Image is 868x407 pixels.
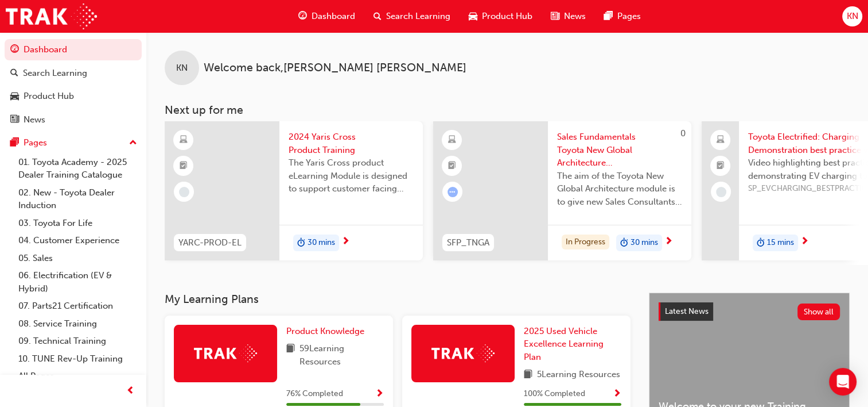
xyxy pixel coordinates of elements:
[204,62,466,75] span: Welcome back , [PERSON_NAME] [PERSON_NAME]
[386,10,450,23] span: Search Learning
[595,5,650,28] a: pages-iconPages
[286,326,364,336] span: Product Knowledge
[375,389,384,400] span: Show Progress
[10,91,19,102] span: car-icon
[448,159,456,174] span: booktick-icon
[5,37,142,132] button: DashboardSearch LearningProduct HubNews
[146,103,868,117] h3: Next up for me
[299,342,384,368] span: 59 Learning Resources
[165,293,630,306] h3: My Learning Plans
[846,10,858,23] span: KN
[179,187,189,197] span: learningRecordVerb_NONE-icon
[829,368,857,396] div: Open Intercom Messenger
[717,159,725,174] span: booktick-icon
[431,344,495,362] img: Trak
[564,10,586,23] span: News
[524,368,532,382] span: book-icon
[10,115,19,125] span: news-icon
[680,128,686,139] span: 0
[842,6,862,26] button: KN
[194,344,257,362] img: Trak
[298,9,307,24] span: guage-icon
[297,236,305,251] span: duration-icon
[176,62,188,75] span: KN
[375,387,384,401] button: Show Progress
[10,45,19,55] span: guage-icon
[5,132,142,153] button: Pages
[364,5,460,28] a: search-iconSearch Learning
[289,5,364,28] a: guage-iconDashboard
[14,332,142,350] a: 09. Technical Training
[14,184,142,214] a: 02. New - Toyota Dealer Induction
[447,187,458,197] span: learningRecordVerb_ATTEMPT-icon
[757,236,765,251] span: duration-icon
[129,136,137,151] span: up-icon
[286,387,343,401] span: 76 % Completed
[717,133,725,148] span: laptop-icon
[14,297,142,315] a: 07. Parts21 Certification
[797,304,840,320] button: Show all
[537,368,620,382] span: 5 Learning Resources
[341,237,350,247] span: next-icon
[180,159,188,174] span: booktick-icon
[14,367,142,385] a: All Pages
[289,130,414,156] span: 2024 Yaris Cross Product Training
[617,10,641,23] span: Pages
[604,9,613,24] span: pages-icon
[23,67,87,80] div: Search Learning
[716,187,726,197] span: learningRecordVerb_NONE-icon
[14,315,142,333] a: 08. Service Training
[10,68,18,79] span: search-icon
[10,138,19,148] span: pages-icon
[373,9,382,24] span: search-icon
[312,10,355,23] span: Dashboard
[5,109,142,130] a: News
[613,387,621,401] button: Show Progress
[14,350,142,368] a: 10. TUNE Rev-Up Training
[659,302,840,321] a: Latest NewsShow all
[557,170,682,209] span: The aim of the Toyota New Global Architecture module is to give new Sales Consultants and Sales P...
[14,232,142,249] a: 04. Customer Experience
[469,9,477,24] span: car-icon
[286,325,369,338] a: Product Knowledge
[460,5,542,28] a: car-iconProduct Hub
[24,113,45,126] div: News
[665,306,709,316] span: Latest News
[6,3,97,29] img: Trak
[447,236,489,249] span: SFP_TNGA
[557,130,682,170] span: Sales Fundamentals Toyota New Global Architecture eLearning Module
[664,237,673,247] span: next-icon
[5,63,142,84] a: Search Learning
[542,5,595,28] a: news-iconNews
[286,342,295,368] span: book-icon
[14,249,142,267] a: 05. Sales
[24,136,47,149] div: Pages
[180,133,188,148] span: learningResourceType_ELEARNING-icon
[14,214,142,232] a: 03. Toyota For Life
[289,156,414,195] span: The Yaris Cross product eLearning Module is designed to support customer facing sales staff with ...
[14,153,142,184] a: 01. Toyota Academy - 2025 Dealer Training Catalogue
[613,389,621,400] span: Show Progress
[448,133,456,148] span: learningResourceType_ELEARNING-icon
[14,267,142,297] a: 06. Electrification (EV & Hybrid)
[767,236,794,249] span: 15 mins
[308,236,335,249] span: 30 mins
[126,384,135,398] span: prev-icon
[165,121,423,260] a: YARC-PROD-EL2024 Yaris Cross Product TrainingThe Yaris Cross product eLearning Module is designed...
[551,9,559,24] span: news-icon
[620,236,628,251] span: duration-icon
[562,235,609,250] div: In Progress
[178,236,242,249] span: YARC-PROD-EL
[24,90,74,103] div: Product Hub
[800,237,809,247] span: next-icon
[630,236,658,249] span: 30 mins
[524,325,621,364] a: 2025 Used Vehicle Excellence Learning Plan
[524,387,585,401] span: 100 % Completed
[5,39,142,60] a: Dashboard
[433,121,691,260] a: 0SFP_TNGASales Fundamentals Toyota New Global Architecture eLearning ModuleThe aim of the Toyota ...
[524,326,604,362] span: 2025 Used Vehicle Excellence Learning Plan
[5,86,142,107] a: Product Hub
[482,10,532,23] span: Product Hub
